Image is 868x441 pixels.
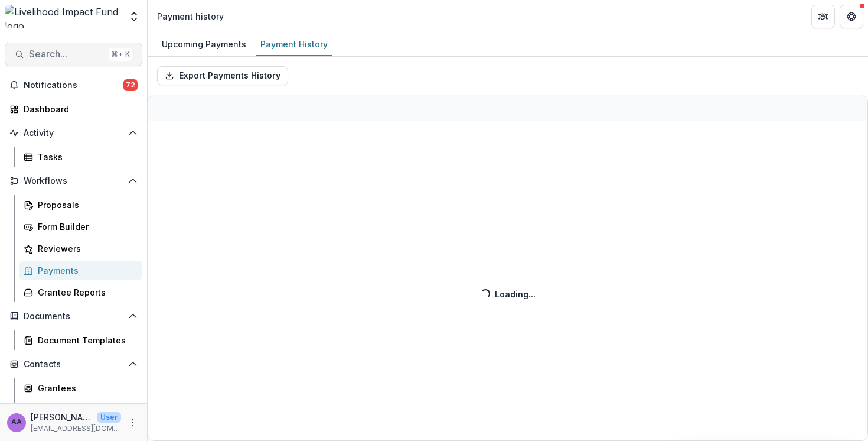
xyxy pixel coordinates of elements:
[256,33,332,56] a: Payment History
[24,312,123,322] span: Documents
[5,76,142,95] button: Notifications72
[38,242,133,255] div: Reviewers
[5,171,142,190] button: Open Workflows
[24,128,123,138] span: Activity
[256,35,332,53] div: Payment History
[24,103,133,115] div: Dashboard
[19,239,142,258] a: Reviewers
[38,334,133,346] div: Document Templates
[24,359,123,369] span: Contacts
[38,199,133,211] div: Proposals
[152,8,229,25] nav: breadcrumb
[38,382,133,394] div: Grantees
[38,151,133,163] div: Tasks
[38,264,133,277] div: Payments
[38,220,133,233] div: Form Builder
[5,43,142,66] button: Search...
[126,416,140,430] button: More
[24,80,123,90] span: Notifications
[5,124,142,142] button: Open Activity
[19,217,142,236] a: Form Builder
[19,283,142,302] a: Grantee Reports
[19,261,142,280] a: Payments
[19,378,142,398] a: Grantees
[109,48,132,61] div: ⌘ + K
[19,147,142,167] a: Tasks
[157,33,251,56] a: Upcoming Payments
[5,5,121,28] img: Livelihood Impact Fund logo
[840,5,863,28] button: Get Help
[31,423,121,434] p: [EMAIL_ADDRESS][DOMAIN_NAME]
[5,355,142,374] button: Open Contacts
[19,330,142,350] a: Document Templates
[19,400,142,420] a: Constituents
[97,412,121,423] p: User
[29,48,104,60] span: Search...
[5,99,142,119] a: Dashboard
[19,195,142,215] a: Proposals
[31,411,92,423] p: [PERSON_NAME]
[24,176,123,186] span: Workflows
[11,419,22,426] div: Aude Anquetil
[157,10,224,22] div: Payment history
[126,5,142,28] button: Open entity switcher
[811,5,835,28] button: Partners
[5,307,142,326] button: Open Documents
[123,79,138,91] span: 72
[38,286,133,299] div: Grantee Reports
[157,35,251,53] div: Upcoming Payments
